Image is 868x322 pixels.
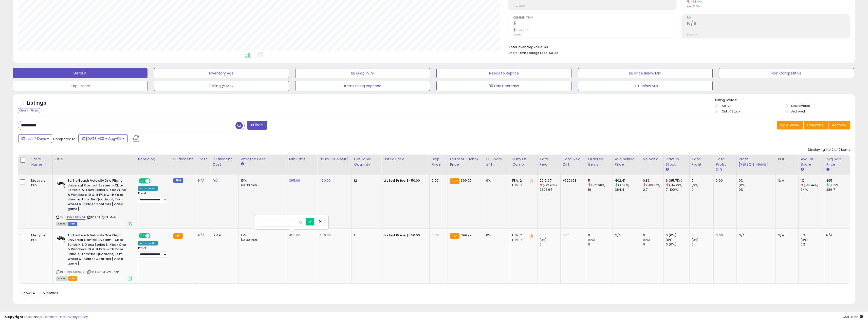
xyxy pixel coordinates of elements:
span: FBM [68,222,78,226]
div: FBA: 2 [512,178,533,183]
div: BB Share 24h. [486,157,508,167]
small: Prev: N/A [687,33,697,36]
span: Columns [807,123,823,128]
span: Show: entries [22,291,58,295]
div: 395 [826,178,850,183]
div: 0% [486,233,506,238]
small: Prev: 32.00% [687,5,700,8]
button: Items Being Repriced [295,81,430,91]
span: Ordered Items [513,16,676,19]
button: [DATE]-30 - Aug-05 [78,134,128,143]
button: Filters [247,121,267,130]
small: Amazon Fees. [241,162,244,166]
div: Store Name [31,157,50,167]
div: Fulfillable Quantity [354,157,379,167]
span: [DATE]-30 - Aug-05 [86,136,121,141]
img: 41ISYoVKCBL._SL40_.jpg [56,233,66,243]
div: 0.83 [643,178,663,183]
div: 0 [692,178,713,183]
b: Short Term Storage Fees: [509,51,548,55]
div: 0 (0%) [666,233,689,238]
div: 0.00 [432,233,444,238]
div: 19 [588,187,613,192]
div: Title [55,157,134,162]
div: Min Price [289,157,315,162]
small: (-69.37%) [646,183,660,187]
small: FBA [173,233,183,239]
div: N/A [778,233,795,238]
small: (0%) [692,238,699,242]
div: 15% [241,178,283,183]
div: Lifecycle Pro [31,233,49,242]
div: 0.00 [716,178,732,183]
div: Avg Selling Price [615,157,639,167]
div: 0 [643,242,663,247]
button: Last 7 Days [18,134,52,143]
div: 0% [739,187,776,192]
div: Velocity [643,157,661,162]
button: Actions [828,121,850,129]
small: Avg Win Price. [826,167,829,172]
span: OFF [150,179,158,183]
b: Total Inventory Value: [509,45,543,49]
div: -5291.58 [563,178,582,183]
strong: Copyright [5,314,24,319]
div: 0 [588,242,613,247]
small: (-14.29%) [669,183,682,187]
span: | SKU: YL-Q1YF-X1AU [86,215,116,219]
span: Compared to: [53,137,76,141]
span: OFF [150,233,158,238]
div: 384.4 [615,187,641,192]
b: Turtle Beach VelocityOne Flight Universal Control System - Xbox Series X & Xbox Series S, Xbox On... [67,233,129,267]
small: (0%) [643,238,650,242]
span: ON [139,233,145,238]
div: Ordered Items [588,157,611,167]
small: FBA [450,178,459,184]
div: N/A [778,178,795,183]
div: 0 [540,233,560,238]
span: All listings currently available for purchase on Amazon [56,222,68,226]
div: 5 [588,178,613,183]
div: 7303.65 [540,187,560,192]
span: ROI [687,16,850,19]
small: (0%) [540,238,547,242]
div: Current Buybox Price [450,157,482,167]
div: Num of Comp. [512,157,535,167]
button: CPT Below Min [578,81,713,91]
button: Save View [777,121,803,129]
div: 0.00 [432,178,444,183]
div: Cost [198,157,208,162]
small: (-73.68%) [591,183,605,187]
div: Total Rev. Diff. [563,157,584,167]
div: 0% [739,178,776,183]
button: Needs to Reprice [436,68,571,78]
button: Selling @ Max [154,81,289,91]
div: 0 [692,242,713,247]
small: FBM [173,178,183,183]
div: 19.49 [212,233,235,238]
div: 1 [354,233,377,238]
span: All listings currently available for purchase on Amazon [56,276,68,281]
label: Archived [791,109,805,113]
div: 64% [801,187,824,192]
div: Repricing [138,157,169,162]
small: Prev: $0.00 [513,5,525,8]
label: Deactivated [791,104,810,108]
div: 0 [540,242,560,247]
div: 0 [692,233,713,238]
div: ASIN: [56,178,132,225]
span: 2025-08-14 18:22 GMT [842,314,863,319]
small: (4.69%) [618,183,629,187]
span: 399.99 [461,178,472,183]
a: N/A [198,233,204,238]
div: [PERSON_NAME] [319,157,349,162]
div: Amazon Fees [241,157,285,162]
li: $0 [509,44,846,50]
span: FBA [68,276,77,281]
div: 402.41 [615,178,641,183]
div: Amazon AI * [138,241,158,245]
small: (0%) [666,238,673,242]
label: Active [722,104,731,108]
small: (0%) [739,183,746,187]
div: Total Profit Diff. [716,157,734,173]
